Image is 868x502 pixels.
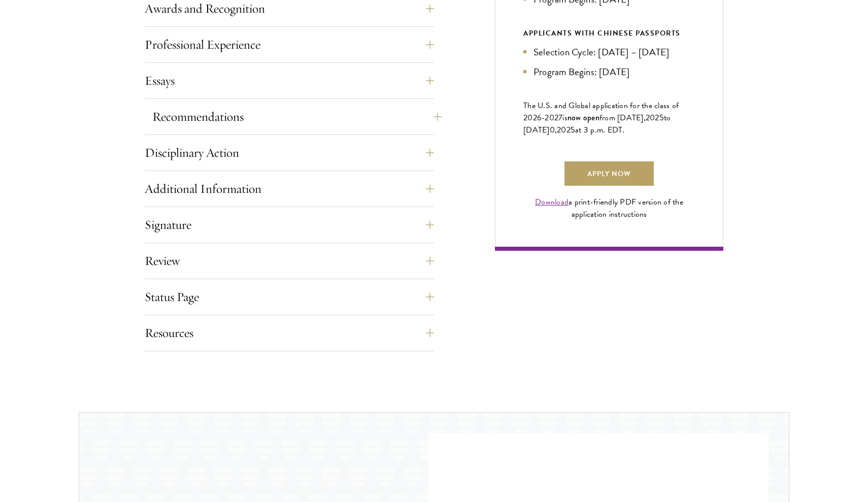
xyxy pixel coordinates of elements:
a: Apply Now [564,161,654,186]
button: Recommendations [152,105,442,129]
span: 6 [537,112,542,124]
span: 0 [550,124,555,136]
div: APPLICANTS WITH CHINESE PASSPORTS [523,27,695,40]
span: now open [567,112,599,123]
span: -202 [542,112,558,124]
li: Selection Cycle: [DATE] – [DATE] [523,45,695,59]
li: Program Begins: [DATE] [523,64,695,79]
button: Disciplinary Action [145,141,434,165]
span: is [562,112,567,124]
button: Signature [145,213,434,237]
button: Additional Information [145,177,434,201]
span: 5 [659,112,664,124]
div: a print-friendly PDF version of the application instructions [523,196,695,220]
span: from [DATE], [599,112,646,124]
span: to [DATE] [523,112,671,136]
button: Status Page [145,285,434,309]
span: 202 [646,112,659,124]
a: Download [535,196,569,208]
button: Professional Experience [145,32,434,57]
button: Resources [145,321,434,345]
button: Review [145,249,434,273]
span: The U.S. and Global application for the class of 202 [523,99,679,124]
span: , [555,124,557,136]
span: 5 [571,124,575,136]
button: Essays [145,69,434,93]
span: 202 [557,124,571,136]
span: at 3 p.m. EDT. [575,124,625,136]
span: 7 [558,112,562,124]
